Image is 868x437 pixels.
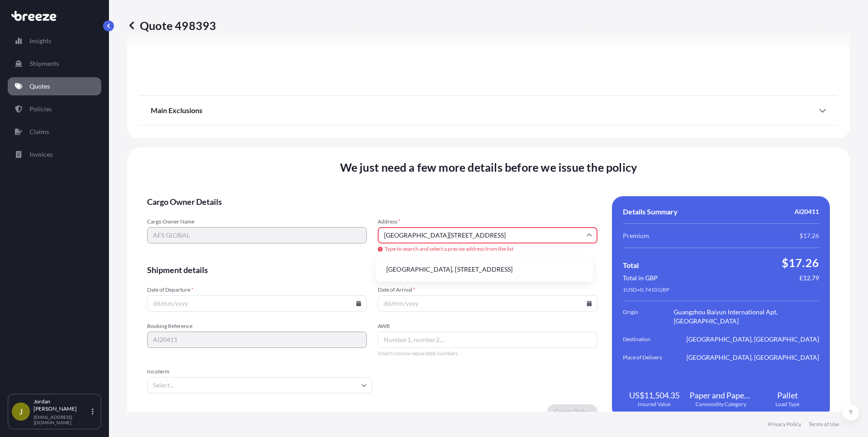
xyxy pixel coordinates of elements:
button: Create Policy [547,404,597,419]
a: Policies [8,100,101,118]
p: Quote 498393 [127,18,216,33]
p: [EMAIL_ADDRESS][DOMAIN_NAME] [34,414,90,425]
span: US$11,504.35 [629,390,680,401]
span: Booking Reference [147,323,367,330]
div: Main Exclusions [151,99,826,121]
span: Shipment details [147,264,597,275]
span: Paper and Paperboard Articles: Boxes, Cartons, Cases, Bags and similar [690,390,753,401]
span: Type to search and select a precise address from the list [378,245,597,253]
a: Claims [8,123,101,141]
p: Create Policy [554,407,590,416]
span: £12.79 [799,273,819,283]
span: Destination [623,335,674,344]
span: Insured Value [638,401,671,408]
span: Guangzhou Baiyun International Apt, [GEOGRAPHIC_DATA] [674,308,819,326]
span: $17.26 [782,255,819,270]
li: [GEOGRAPHIC_DATA], [STREET_ADDRESS] [379,261,589,278]
a: Insights [8,32,101,50]
span: Details Summary [623,207,678,216]
p: Shipments [30,59,59,68]
span: Load Type [775,401,799,408]
p: Jordan [PERSON_NAME] [34,398,90,412]
input: Cargo owner address [378,227,597,243]
a: Shipments [8,55,101,73]
p: Quotes [30,82,50,91]
span: [GEOGRAPHIC_DATA], [GEOGRAPHIC_DATA] [686,353,819,362]
span: Total [623,261,639,270]
span: AI20411 [794,207,819,216]
input: dd/mm/yyyy [378,295,597,312]
p: Insights [30,36,51,45]
span: $17.26 [799,231,819,240]
span: Origin [623,308,674,326]
span: Pallet [777,390,798,401]
span: Date of Arrival [378,286,597,293]
span: Main Exclusions [151,106,202,115]
span: Premium [623,231,649,240]
span: Place of Delivery [623,353,674,362]
span: Date of Departure [147,286,367,293]
p: Claims [30,127,49,136]
span: Total in GBP [623,273,658,283]
span: Incoterm [147,368,372,375]
a: Quotes [8,77,101,95]
span: J [19,407,23,416]
span: Address [378,218,597,225]
a: Terms of Use [809,421,839,428]
a: Invoices [8,145,101,164]
span: AWB [378,323,597,330]
input: Your internal reference [147,332,367,348]
p: Policies [30,104,52,114]
input: Number1, number2,... [378,332,597,348]
span: Commodity Category [695,401,746,408]
a: Privacy Policy [768,421,801,428]
input: Select... [147,377,372,393]
span: Insert comma-separated numbers [378,350,597,357]
span: We just need a few more details before we issue the policy [340,160,637,174]
span: Cargo Owner Details [147,196,597,207]
input: dd/mm/yyyy [147,295,367,312]
span: Cargo Owner Name [147,218,367,225]
span: [GEOGRAPHIC_DATA], [GEOGRAPHIC_DATA] [686,335,819,344]
p: Invoices [30,150,53,159]
span: 1 USD = 0.7410 GBP [623,286,669,293]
